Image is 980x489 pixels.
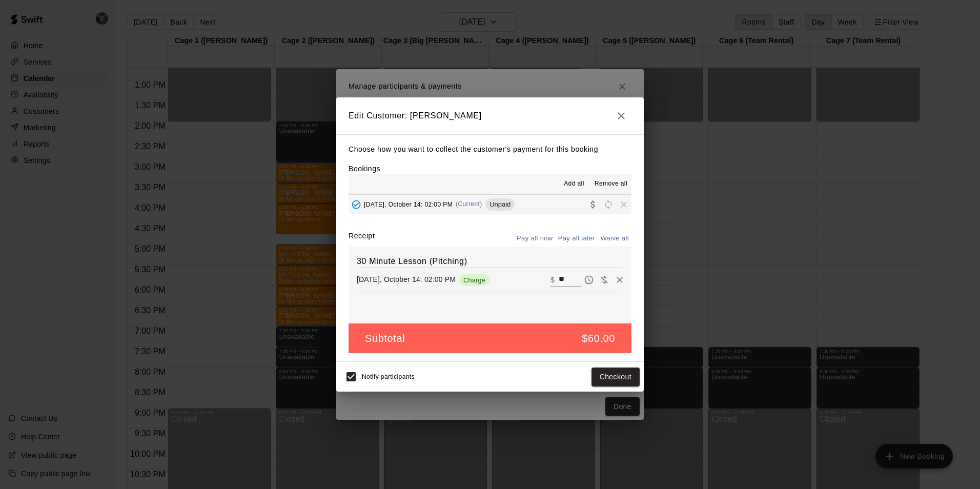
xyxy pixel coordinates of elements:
h2: Edit Customer: [PERSON_NAME] [336,97,644,134]
span: Unpaid [485,200,515,208]
span: Waive payment [597,275,612,283]
button: Remove all [590,176,631,192]
p: Choose how you want to collect the customer's payment for this booking [349,143,631,156]
span: Add all [564,179,584,189]
span: Remove [616,200,631,208]
button: Remove [612,272,627,288]
button: Checkout [591,368,640,386]
button: Pay all later [556,231,598,247]
span: Reschedule [601,200,616,208]
span: Pay later [581,275,597,283]
h6: 30 Minute Lesson (Pitching) [357,255,623,268]
span: [DATE], October 14: 02:00 PM [364,200,453,208]
h5: Subtotal [365,332,405,345]
span: Collect payment [585,200,601,208]
p: $ [550,275,555,285]
p: [DATE], October 14: 02:00 PM [357,274,456,284]
button: Pay all now [514,231,556,247]
button: Add all [558,176,590,192]
label: Receipt [349,231,375,247]
span: Notify participants [362,374,415,381]
span: Remove all [595,179,627,189]
span: (Current) [456,200,482,208]
button: Added - Collect Payment[DATE], October 14: 02:00 PM(Current)UnpaidCollect paymentRescheduleRemove [349,195,631,214]
label: Bookings [349,165,380,173]
button: Added - Collect Payment [349,197,364,212]
span: Charge [459,276,489,284]
h5: $60.00 [582,332,615,345]
button: Waive all [598,231,631,247]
